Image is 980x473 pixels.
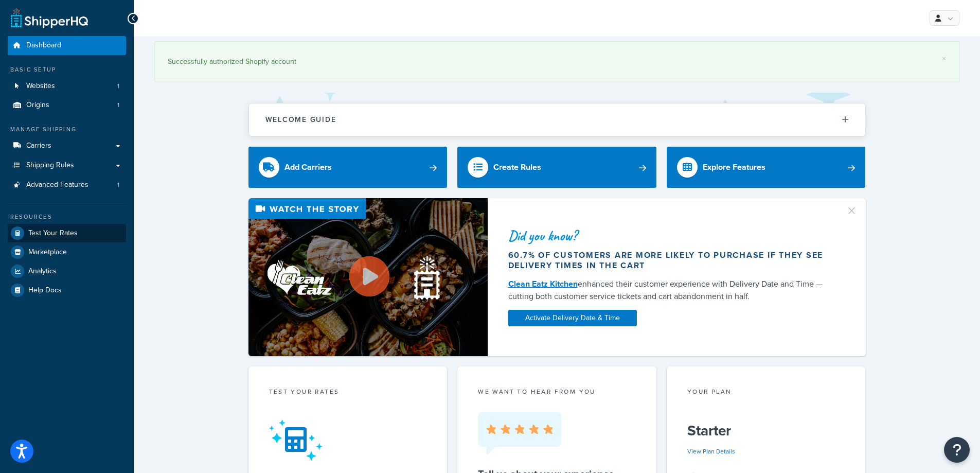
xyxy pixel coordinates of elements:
span: Carriers [26,142,51,150]
span: Origins [26,101,49,110]
a: Dashboard [8,36,126,55]
div: Explore Features [703,160,765,174]
a: Websites1 [8,77,126,96]
a: Activate Delivery Date & Time [508,310,637,326]
a: Shipping Rules [8,156,126,175]
a: Create Rules [457,147,656,188]
a: Clean Eatz Kitchen [508,278,578,290]
a: Advanced Features1 [8,176,126,195]
span: Advanced Features [26,181,88,189]
div: Test your rates [269,387,427,399]
li: Websites [8,77,126,96]
a: Explore Features [667,147,866,188]
span: Test Your Rates [28,229,78,238]
p: we want to hear from you [478,387,636,396]
div: Did you know? [508,229,833,243]
a: View Plan Details [687,447,735,456]
button: Open Resource Center [944,437,970,463]
span: Shipping Rules [26,161,74,170]
span: Marketplace [28,248,67,257]
div: Add Carriers [284,160,332,174]
a: Origins1 [8,96,126,115]
h5: Starter [687,423,845,439]
div: 60.7% of customers are more likely to purchase if they see delivery times in the cart [508,250,833,271]
li: Origins [8,96,126,115]
span: Help Docs [28,286,62,295]
span: Dashboard [26,41,61,50]
div: Basic Setup [8,65,126,74]
a: Marketplace [8,243,126,261]
a: Test Your Rates [8,224,126,242]
div: Successfully authorized Shopify account [168,55,946,69]
span: 1 [117,181,119,189]
span: 1 [117,101,119,110]
div: Your Plan [687,387,845,399]
div: Resources [8,213,126,221]
span: 1 [117,82,119,91]
a: Add Carriers [248,147,448,188]
a: Carriers [8,136,126,155]
img: Video thumbnail [248,198,488,356]
span: Analytics [28,267,57,276]
a: Help Docs [8,281,126,300]
a: × [942,55,946,63]
a: Analytics [8,262,126,281]
div: enhanced their customer experience with Delivery Date and Time — cutting both customer service ti... [508,278,833,303]
span: Websites [26,82,55,91]
div: Create Rules [493,160,541,174]
h2: Welcome Guide [265,116,336,124]
li: Advanced Features [8,176,126,195]
button: Welcome Guide [249,103,865,136]
div: Manage Shipping [8,125,126,134]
